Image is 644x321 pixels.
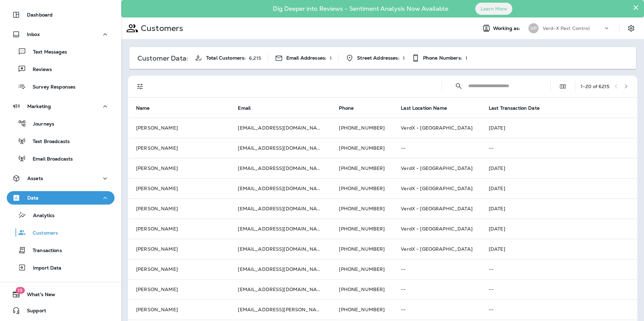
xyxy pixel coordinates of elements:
[26,84,75,91] p: Survey Responses
[331,138,393,158] td: [PHONE_NUMBER]
[15,287,25,294] span: 19
[7,100,115,113] button: Marketing
[481,219,637,239] td: [DATE]
[331,158,393,178] td: [PHONE_NUMBER]
[136,105,150,111] span: Name
[238,105,251,111] span: Email
[401,307,473,312] p: --
[138,23,183,33] p: Customers
[26,213,55,219] p: Analytics
[331,219,393,239] td: [PHONE_NUMBER]
[331,239,393,259] td: [PHONE_NUMBER]
[481,118,637,138] td: [DATE]
[128,279,230,299] td: [PERSON_NAME]
[238,105,259,111] span: Email
[403,56,405,61] p: 1
[401,105,447,111] span: Last Location Name
[489,307,629,312] p: --
[401,145,473,151] p: --
[26,248,62,254] p: Transactions
[7,8,115,22] button: Dashboard
[249,56,261,61] p: 6,215
[230,259,331,279] td: [EMAIL_ADDRESS][DOMAIN_NAME]
[7,28,115,41] button: Inbox
[339,105,362,111] span: Phone
[7,260,115,275] button: Import Data
[475,3,512,15] button: Learn More
[230,199,331,219] td: [EMAIL_ADDRESS][DOMAIN_NAME]
[331,118,393,138] td: [PHONE_NUMBER]
[357,55,399,61] span: Street Addresses:
[7,62,115,76] button: Reviews
[465,56,468,61] p: 1
[401,165,473,171] span: VerdX - [GEOGRAPHIC_DATA]
[452,79,465,93] button: Collapse Search
[230,279,331,299] td: [EMAIL_ADDRESS][DOMAIN_NAME]
[128,118,230,138] td: [PERSON_NAME]
[27,176,43,181] p: Assets
[7,172,115,185] button: Assets
[26,49,67,56] p: Text Messages
[401,185,473,191] span: VerdX - [GEOGRAPHIC_DATA]
[481,158,637,178] td: [DATE]
[26,230,58,237] p: Customers
[7,243,115,257] button: Transactions
[489,287,629,292] p: --
[286,55,326,61] span: Email Addresses:
[331,178,393,199] td: [PHONE_NUMBER]
[26,67,52,73] p: Reviews
[136,105,159,111] span: Name
[481,239,637,259] td: [DATE]
[401,266,473,272] p: --
[339,105,354,111] span: Phone
[331,299,393,320] td: [PHONE_NUMBER]
[543,26,590,31] p: Verd-X Pest Control
[20,292,55,300] span: What's New
[423,55,462,61] span: Phone Numbers:
[7,116,115,131] button: Journeys
[331,259,393,279] td: [PHONE_NUMBER]
[7,191,115,205] button: Data
[401,287,473,292] p: --
[230,239,331,259] td: [EMAIL_ADDRESS][DOMAIN_NAME]
[230,158,331,178] td: [EMAIL_ADDRESS][DOMAIN_NAME]
[253,8,468,10] p: Dig Deeper into Reviews - Sentiment Analysis Now Available
[7,44,115,59] button: Text Messages
[20,308,46,316] span: Support
[401,125,473,131] span: VerdX - [GEOGRAPHIC_DATA]
[128,259,230,279] td: [PERSON_NAME]
[7,225,115,240] button: Customers
[128,219,230,239] td: [PERSON_NAME]
[7,79,115,94] button: Survey Responses
[528,23,539,33] div: VP
[556,80,570,93] button: Edit Fields
[489,105,540,111] span: Last Transaction Date
[7,288,115,301] button: 19What's New
[128,239,230,259] td: [PERSON_NAME]
[581,84,609,89] div: 1 - 20 of 6215
[128,299,230,320] td: [PERSON_NAME]
[230,299,331,320] td: [EMAIL_ADDRESS][PERSON_NAME][DOMAIN_NAME]
[7,151,115,166] button: Email Broadcasts
[26,139,70,145] p: Text Broadcasts
[230,178,331,199] td: [EMAIL_ADDRESS][DOMAIN_NAME]
[625,22,637,34] button: Settings
[7,134,115,148] button: Text Broadcasts
[26,156,73,163] p: Email Broadcasts
[401,226,473,232] span: VerdX - [GEOGRAPHIC_DATA]
[331,199,393,219] td: [PHONE_NUMBER]
[330,56,332,61] p: 1
[133,80,147,93] button: Filters
[401,206,473,212] span: VerdX - [GEOGRAPHIC_DATA]
[493,26,522,31] span: Working as:
[26,121,54,128] p: Journeys
[27,195,39,201] p: Data
[7,208,115,222] button: Analytics
[489,266,629,272] p: --
[206,55,246,61] span: Total Customers:
[489,145,629,151] p: --
[128,158,230,178] td: [PERSON_NAME]
[401,105,456,111] span: Last Location Name
[489,105,548,111] span: Last Transaction Date
[27,32,40,37] p: Inbox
